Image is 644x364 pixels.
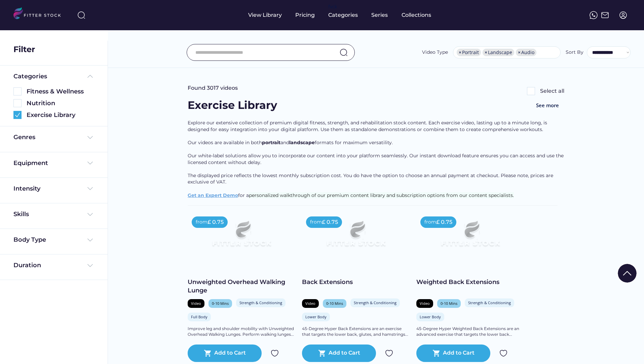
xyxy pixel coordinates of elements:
img: Frame%20%284%29.svg [86,261,94,270]
div: 0-10 Mins [326,301,343,306]
img: Rectangle%205126.svg [13,99,22,107]
span: × [459,50,461,55]
img: Frame%2079%20%281%29.svg [313,212,399,261]
div: Video [305,301,315,306]
div: 45-Degree Hyper Back Extensions are an exercise that targets the lower back, glutes, and hamstrin... [302,326,410,337]
img: Frame%20%284%29.svg [86,159,94,167]
div: Body Type [13,236,46,244]
iframe: chat widget [616,337,637,357]
img: Frame%20%284%29.svg [86,210,94,218]
img: Group%201000002322%20%281%29.svg [618,264,637,283]
div: Video Type [422,49,448,56]
div: £ 0.75 [207,218,224,226]
div: from [424,219,436,226]
button: shopping_cart [318,349,326,357]
a: Get an Expert Demo [188,192,238,198]
div: Add to Cart [443,349,475,357]
div: Series [371,11,388,19]
div: Unweighted Overhead Walking Lunge [188,278,295,295]
li: Audio [516,49,536,56]
span: formats for maximum versatility. [315,139,393,146]
div: Duration [13,261,41,270]
span: × [518,50,521,55]
div: Categories [13,72,47,81]
span: and [280,139,289,146]
div: Skills [13,210,30,218]
span: Our white-label solutions allow you to incorporate our content into your platform seamlessly. Our... [188,153,565,165]
button: shopping_cart [432,349,441,357]
div: from [310,219,322,226]
button: shopping_cart [204,349,212,357]
div: Fitness & Wellness [27,87,94,96]
div: Video [420,301,430,306]
div: £ 0.75 [436,218,452,226]
div: £ 0.75 [322,218,338,226]
img: Rectangle%205126.svg [527,87,535,95]
li: Portrait [457,49,481,56]
li: Landscape [483,49,514,56]
div: 0-10 Mins [441,301,457,306]
img: Group%201000002324.svg [385,349,393,357]
div: Strength & Conditioning [468,300,511,305]
img: profile-circle.svg [619,11,627,19]
img: Frame%20%284%29.svg [86,133,94,141]
div: Equipment [13,159,48,167]
div: Found 3017 videos [188,84,238,92]
img: Group%201000002324.svg [499,349,507,357]
div: 45-Degree Hyper Weighted Back Extensions are an advanced exercise that targets the lower back... [416,326,524,337]
span: personalized walkthrough of our premium content library and subscription options from our content... [249,192,514,198]
div: Genres [13,133,35,141]
div: Improve leg and shoulder mobility with Unweighted Overhead Walking Lunges. Perform walking lunges... [188,326,295,337]
div: View Library [248,11,282,19]
img: Frame%20%284%29.svg [86,236,94,244]
span: Our videos are available in both [188,139,262,146]
div: Back Extensions [302,278,410,286]
div: Nutrition [27,99,94,108]
button: See more [531,98,564,113]
span: Explore our extensive collection of premium digital fitness, strength, and rehabilitation stock c... [188,120,548,132]
div: Exercise Library [188,98,277,113]
div: Intensity [13,185,40,193]
img: Frame%2079%20%281%29.svg [427,212,513,261]
div: Categories [328,11,358,19]
div: Full Body [191,314,207,319]
div: Sort By [566,49,583,56]
img: Group%201000002360.svg [13,111,22,119]
div: Weighted Back Extensions [416,278,524,286]
div: Select all [540,87,564,95]
img: Frame%20%285%29.svg [86,72,94,80]
div: fvck [328,3,337,10]
div: Collections [402,11,431,19]
div: Strength & Conditioning [354,300,396,305]
img: meteor-icons_whatsapp%20%281%29.svg [590,11,598,19]
span: portrait [262,139,280,146]
div: for a [188,120,564,205]
img: Frame%2079%20%281%29.svg [198,212,285,261]
div: Exercise Library [27,111,94,119]
div: Add to Cart [214,349,246,357]
img: LOGO.svg [13,7,67,21]
div: Filter [13,44,35,55]
span: landscape [289,139,315,146]
div: Add to Cart [329,349,360,357]
img: Group%201000002324.svg [271,349,279,357]
img: Rectangle%205126.svg [13,87,22,95]
span: The displayed price reflects the lowest monthly subscription cost. You do have the option to choo... [188,172,555,185]
div: Pricing [295,11,315,19]
img: search-normal.svg [340,48,348,56]
div: from [196,219,207,226]
span: × [485,50,487,55]
div: Strength & Conditioning [239,300,282,305]
img: search-normal%203.svg [77,11,85,19]
div: 0-10 Mins [212,301,229,306]
div: Video [191,301,201,306]
img: Frame%2051.svg [601,11,609,19]
img: Frame%20%284%29.svg [86,185,94,193]
div: Lower Body [420,314,441,319]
